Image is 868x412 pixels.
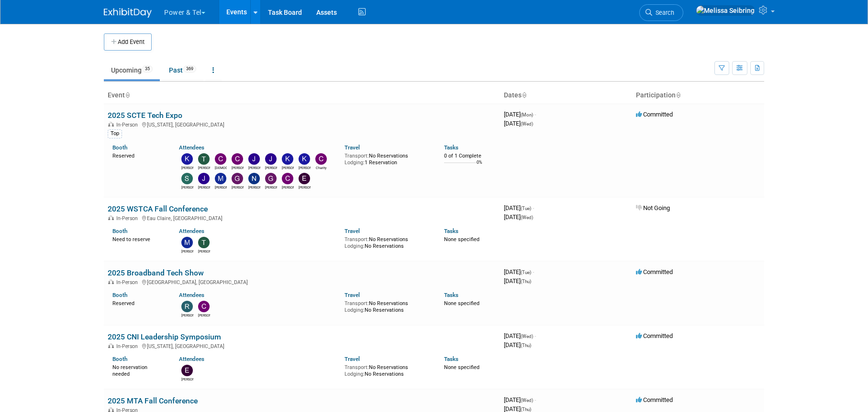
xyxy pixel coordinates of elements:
[198,312,210,318] div: Chad Smith
[112,234,165,243] div: Need to reserve
[632,87,764,104] th: Participation
[315,153,327,165] img: Charity Deaton
[521,334,533,339] span: (Wed)
[232,173,243,184] img: Gus Vasilakis
[215,184,227,190] div: Mike Kruszewski
[444,292,458,298] a: Tasks
[198,301,210,312] img: Chad Smith
[522,91,526,99] a: Sort by Start Date
[181,312,193,318] div: Robin Mayne
[521,215,533,220] span: (Wed)
[299,153,310,165] img: Kevin Heflin
[504,213,533,221] span: [DATE]
[181,184,193,190] div: Scott Wisneski
[265,153,277,165] img: Jon Schatz
[345,298,430,313] div: No Reservations No Reservations
[198,153,210,165] img: Tammy Pilkington
[521,407,531,412] span: (Thu)
[345,153,369,159] span: Transport:
[104,8,152,18] img: ExhibitDay
[116,279,141,285] span: In-Person
[232,184,244,190] div: Gus Vasilakis
[104,61,160,79] a: Upcoming35
[299,173,310,184] img: Ernesto Rivera
[198,248,210,254] div: Taylor Trewyn
[265,184,277,190] div: Greg Heard
[696,5,755,16] img: Melissa Seibring
[444,228,458,234] a: Tasks
[282,173,293,184] img: Chris Anderson
[676,91,680,99] a: Sort by Participation Type
[215,173,226,184] img: Mike Kruszewski
[142,65,153,73] span: 35
[248,165,260,170] div: Jesse Clark
[282,165,294,170] div: Kevin Stevens
[181,173,193,184] img: Scott Wisneski
[181,153,193,165] img: Kevin Wilkes
[345,234,430,249] div: No Reservations No Reservations
[116,122,141,128] span: In-Person
[444,356,458,362] a: Tasks
[345,300,369,306] span: Transport:
[215,153,226,165] img: CHRISTEN Gowens
[315,165,327,170] div: Charity Deaton
[108,268,204,277] a: 2025 Broadband Tech Show
[179,228,204,234] a: Attendees
[504,332,536,339] span: [DATE]
[533,204,534,211] span: -
[162,61,203,79] a: Past369
[179,356,204,362] a: Attendees
[112,356,127,362] a: Booth
[521,279,531,284] span: (Thu)
[108,278,496,285] div: [GEOGRAPHIC_DATA], [GEOGRAPHIC_DATA]
[181,365,193,376] img: Edward Sudina
[108,214,496,222] div: Eau Claire, [GEOGRAPHIC_DATA]
[521,343,531,348] span: (Thu)
[504,204,534,211] span: [DATE]
[108,120,496,128] div: [US_STATE], [GEOGRAPHIC_DATA]
[639,4,683,21] a: Search
[248,153,260,165] img: Jesse Clark
[444,144,458,151] a: Tasks
[504,396,536,403] span: [DATE]
[248,173,260,184] img: Nate Derbyshire
[521,121,533,127] span: (Wed)
[104,87,500,104] th: Event
[108,122,114,127] img: In-Person Event
[198,237,210,248] img: Taylor Trewyn
[265,173,277,184] img: Greg Heard
[125,91,130,99] a: Sort by Event Name
[179,144,204,151] a: Attendees
[104,33,152,51] button: Add Event
[504,277,531,285] span: [DATE]
[198,173,210,184] img: Jeff Porter
[181,301,193,312] img: Robin Mayne
[112,144,127,151] a: Booth
[198,165,210,170] div: Tammy Pilkington
[108,129,122,138] div: Top
[108,342,496,349] div: [US_STATE], [GEOGRAPHIC_DATA]
[345,292,360,298] a: Travel
[108,111,182,120] a: 2025 SCTE Tech Expo
[181,376,193,382] div: Edward Sudina
[636,396,673,403] span: Committed
[636,332,673,339] span: Committed
[181,237,193,248] img: Michael Mackeben
[534,332,536,339] span: -
[534,111,536,118] span: -
[504,268,534,275] span: [DATE]
[108,343,114,348] img: In-Person Event
[181,165,193,170] div: Kevin Wilkes
[112,298,165,307] div: Reserved
[504,111,536,118] span: [DATE]
[108,279,114,284] img: In-Person Event
[108,332,221,341] a: 2025 CNI Leadership Symposium
[636,111,673,118] span: Committed
[282,153,293,165] img: Kevin Stevens
[636,268,673,275] span: Committed
[108,204,208,213] a: 2025 WSTCA Fall Conference
[112,292,127,298] a: Booth
[282,184,294,190] div: Chris Anderson
[112,228,127,234] a: Booth
[345,356,360,362] a: Travel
